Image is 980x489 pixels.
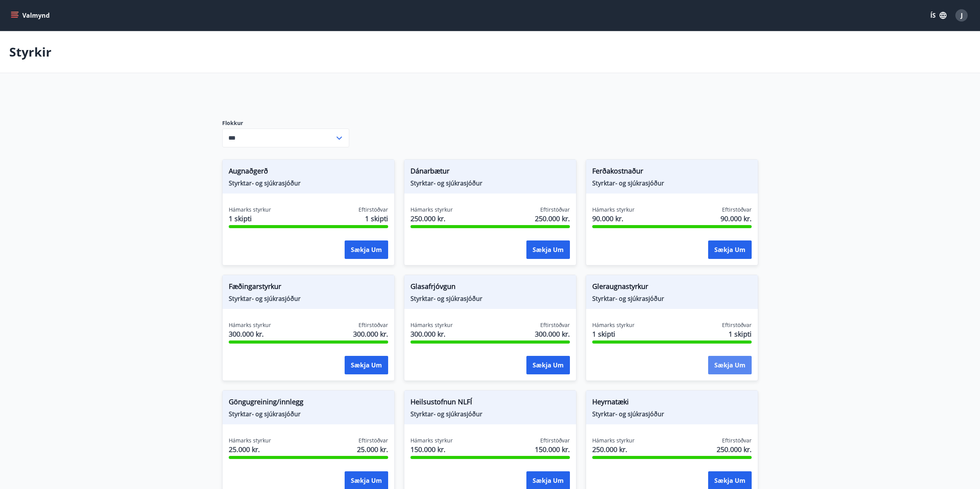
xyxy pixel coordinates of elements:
button: menu [9,8,53,22]
button: Sækja um [345,356,388,374]
span: Glasafrjóvgun [410,281,570,294]
span: Eftirstöðvar [358,206,388,214]
span: 300.000 kr. [229,329,271,339]
span: Eftirstöðvar [358,437,388,444]
span: Hámarks styrkur [229,206,271,214]
span: 1 skipti [365,214,388,224]
span: Eftirstöðvar [722,321,752,329]
button: J [952,6,971,25]
span: 300.000 kr. [353,329,388,339]
span: Ferðakostnaður [592,166,752,179]
span: 1 skipti [592,329,635,339]
span: Hámarks styrkur [410,321,453,329]
span: Styrktar- og sjúkrasjóður [592,294,752,303]
span: 90.000 kr. [592,214,635,224]
span: Eftirstöðvar [540,321,570,329]
span: 150.000 kr. [535,444,570,454]
span: Styrktar- og sjúkrasjóður [229,179,388,187]
span: Eftirstöðvar [540,437,570,444]
span: Hámarks styrkur [229,321,271,329]
button: ÍS [926,8,951,22]
span: 250.000 kr. [592,444,635,454]
span: Styrktar- og sjúkrasjóður [410,294,570,303]
span: Eftirstöðvar [540,206,570,214]
span: 25.000 kr. [357,444,388,454]
span: Hámarks styrkur [410,206,453,214]
span: Styrktar- og sjúkrasjóður [229,410,388,418]
span: Göngugreining/innlegg [229,397,388,410]
span: Styrktar- og sjúkrasjóður [410,410,570,418]
span: J [961,11,963,20]
button: Sækja um [526,240,570,259]
span: Hámarks styrkur [229,437,271,444]
span: 250.000 kr. [717,444,752,454]
span: Eftirstöðvar [722,437,752,444]
span: Styrktar- og sjúkrasjóður [410,179,570,187]
span: Hámarks styrkur [410,437,453,444]
span: Augnaðgerð [229,166,388,179]
label: Flokkur [222,119,349,127]
span: Styrktar- og sjúkrasjóður [592,179,752,187]
span: Gleraugnastyrkur [592,281,752,294]
span: Eftirstöðvar [722,206,752,214]
span: Styrktar- og sjúkrasjóður [229,294,388,303]
span: 300.000 kr. [410,329,453,339]
span: Heilsustofnun NLFÍ [410,397,570,410]
span: 25.000 kr. [229,444,271,454]
span: Eftirstöðvar [358,321,388,329]
span: Dánarbætur [410,166,570,179]
span: Heyrnatæki [592,397,752,410]
span: 250.000 kr. [410,214,453,224]
span: Hámarks styrkur [592,321,635,329]
button: Sækja um [345,240,388,259]
span: Styrktar- og sjúkrasjóður [592,410,752,418]
span: 250.000 kr. [535,214,570,224]
button: Sækja um [708,240,752,259]
span: 1 skipti [229,214,271,224]
span: 300.000 kr. [535,329,570,339]
span: Fæðingarstyrkur [229,281,388,294]
span: 150.000 kr. [410,444,453,454]
span: Hámarks styrkur [592,206,635,214]
span: 1 skipti [729,329,752,339]
span: Hámarks styrkur [592,437,635,444]
p: Styrkir [9,43,52,60]
button: Sækja um [526,356,570,374]
button: Sækja um [708,356,752,374]
span: 90.000 kr. [720,214,752,224]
